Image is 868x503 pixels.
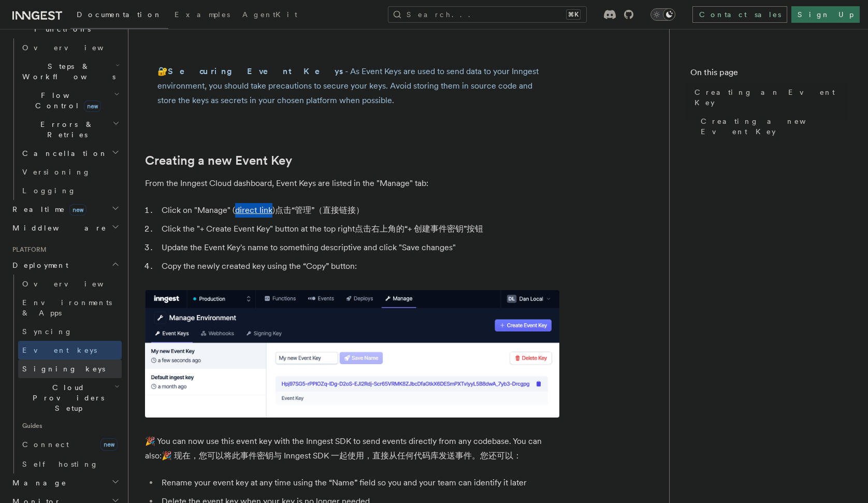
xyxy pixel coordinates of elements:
span: Logging [22,186,76,195]
span: 🎉 现在，您可以将此事件密钥与 Inngest SDK 一起使用，直接从任何代码库发送事件。您还可以： [162,451,522,461]
a: Logging [18,181,122,200]
a: Creating a new Event Key [145,153,292,168]
span: new [100,438,118,451]
span: Manage [8,478,67,488]
button: Deployment [8,256,122,275]
span: Overview [22,44,129,52]
span: AgentKit [242,10,297,19]
button: Realtimenew [8,200,122,219]
a: Overview [18,38,122,57]
span: new [84,100,101,112]
span: Guides [18,418,122,434]
button: Cancellation [18,144,122,163]
button: Errors & Retries [18,115,122,144]
li: Click the "+ Create Event Key" button at the top right [158,222,559,236]
a: Self hosting [18,455,122,473]
span: 点击右上角的“+ 创建事件密钥”按钮 [355,224,483,234]
p: 🔐 - As Event Keys are used to send data to your Inngest environment, you should take precautions ... [157,64,547,108]
kbd: ⌘K [566,9,581,20]
a: direct link [235,205,272,215]
span: Realtime [8,204,86,214]
a: Sign Up [791,6,860,23]
a: Creating a new Event Key [697,112,847,141]
span: Deployment [8,260,68,270]
span: Flow Control [18,90,114,111]
a: Overview [18,275,122,293]
button: Steps & Workflows [18,57,122,86]
li: Copy the newly created key using the “Copy” button: [158,259,559,274]
a: Creating an Event Key [690,83,847,112]
a: Contact sales [692,6,787,23]
span: Creating a new Event Key [701,116,847,137]
span: Versioning [22,168,91,176]
a: Syncing [18,322,122,341]
span: 点击“管理”（直接链接） [275,205,364,215]
strong: Securing Event Keys [168,66,345,76]
button: Manage [8,473,122,492]
a: Event keys [18,341,122,360]
button: Flow Controlnew [18,86,122,115]
h4: On this page [690,66,847,83]
span: Environments & Apps [22,298,112,317]
a: Signing keys [18,360,122,378]
span: Examples [175,10,230,19]
span: Steps & Workflows [18,61,115,82]
button: Middleware [8,219,122,237]
span: Event keys [22,346,97,354]
span: Signing keys [22,365,105,373]
img: A newly created Event Key in the Inngest Cloud dashboard [145,290,559,418]
li: Rename your event key at any time using the “Name” field so you and your team can identify it later [158,476,559,490]
span: Syncing [22,327,73,336]
div: Deployment [8,275,122,473]
span: Self hosting [22,460,98,468]
div: Inngest Functions [8,38,122,200]
button: Search...⌘K [388,6,587,23]
a: Examples [168,3,236,28]
span: Cancellation [18,148,108,159]
p: From the Inngest Cloud dashboard, Event Keys are listed in the "Manage" tab: [145,176,559,191]
p: 🎉 You can now use this event key with the Inngest SDK to send events directly from any codebase. ... [145,434,559,463]
a: Versioning [18,163,122,181]
li: Click on "Manage" ( ) [158,203,559,218]
span: new [69,204,86,215]
span: Platform [8,246,47,254]
button: Toggle dark mode [650,8,675,21]
a: AgentKit [236,3,303,28]
li: Update the Event Key's name to something descriptive and click "Save changes" [158,240,559,255]
button: Cloud Providers Setup [18,378,122,418]
a: Documentation [70,3,168,29]
span: Overview [22,280,129,288]
a: Environments & Apps [18,293,122,322]
span: Documentation [77,10,162,19]
span: Middleware [8,223,107,233]
span: Connect [22,440,69,449]
span: Cloud Providers Setup [18,382,114,413]
span: Errors & Retries [18,119,112,140]
a: Connectnew [18,434,122,455]
span: Creating an Event Key [695,87,847,108]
